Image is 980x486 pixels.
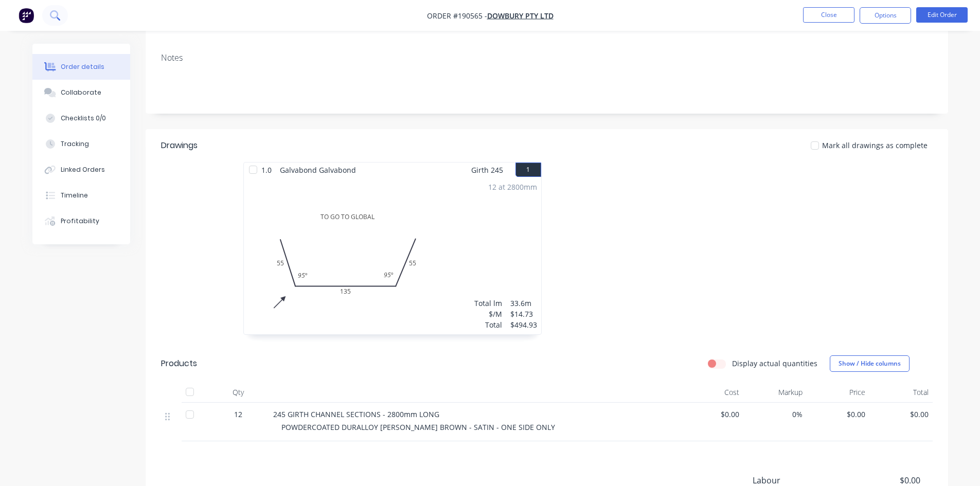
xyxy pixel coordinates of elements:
[510,298,537,309] div: 33.6m
[874,409,929,420] span: $0.00
[61,217,99,226] div: Profitability
[161,139,198,152] div: Drawings
[474,319,502,330] div: Total
[32,131,130,157] button: Tracking
[32,105,130,131] button: Checklists 0/0
[281,422,555,432] span: POWDERCOATED DURALLOY [PERSON_NAME] BROWN - SATIN - ONE SIDE ONLY
[273,409,439,419] span: 245 GIRTH CHANNEL SECTIONS - 2800mm LONG
[803,7,854,23] button: Close
[743,382,807,403] div: Markup
[471,163,503,177] span: Girth 245
[161,357,197,370] div: Products
[811,409,866,420] span: $0.00
[807,382,870,403] div: Price
[32,208,130,234] button: Profitability
[916,7,968,23] button: Edit Order
[161,53,933,63] div: Notes
[830,355,910,372] button: Show / Hide columns
[61,165,105,174] div: Linked Orders
[61,139,89,149] div: Tracking
[207,382,269,403] div: Qty
[32,80,130,105] button: Collaborate
[244,177,541,334] div: TO GO TO GLOBAL551355595º95º12 at 2800mmTotal lm$/MTotal33.6m$14.73$494.93
[32,54,130,80] button: Order details
[61,191,88,200] div: Timeline
[427,11,487,21] span: Order #190565 -
[61,114,106,123] div: Checklists 0/0
[822,140,928,151] span: Mark all drawings as complete
[61,88,101,97] div: Collaborate
[19,8,34,23] img: Factory
[869,382,933,403] div: Total
[681,382,744,403] div: Cost
[474,298,502,309] div: Total lm
[515,163,541,177] button: 1
[276,163,360,177] span: Galvabond Galvabond
[510,319,537,330] div: $494.93
[32,157,130,183] button: Linked Orders
[32,183,130,208] button: Timeline
[488,182,537,192] div: 12 at 2800mm
[474,309,502,319] div: $/M
[732,358,817,369] label: Display actual quantities
[257,163,276,177] span: 1.0
[747,409,803,420] span: 0%
[61,62,104,71] div: Order details
[860,7,911,24] button: Options
[234,409,242,420] span: 12
[685,409,740,420] span: $0.00
[487,11,554,21] a: Dowbury Pty Ltd
[510,309,537,319] div: $14.73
